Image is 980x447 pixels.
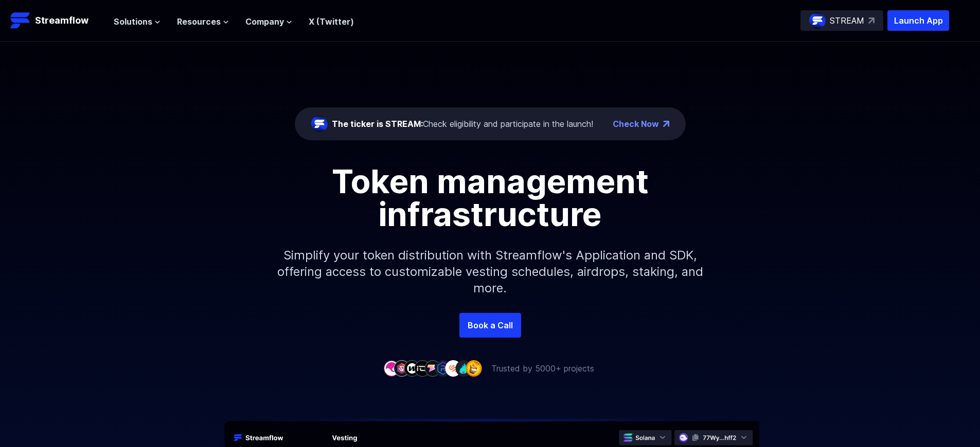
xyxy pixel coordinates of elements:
[311,116,328,132] img: streamflow-logo-circle.png
[466,360,482,376] img: company-9
[269,231,711,313] p: Simplify your token distribution with Streamflow's Application and SDK, offering access to custom...
[613,118,659,130] a: Check Now
[177,15,229,28] button: Resources
[332,118,593,130] div: Check eligibility and participate in the launch!
[424,360,441,376] img: company-5
[259,165,722,231] h1: Token management infrastructure
[663,121,669,127] img: top-right-arrow.png
[868,17,875,24] img: top-right-arrow.svg
[414,360,431,376] img: company-4
[245,15,292,28] button: Company
[35,13,88,28] p: Streamflow
[491,362,594,375] p: Trusted by 5000+ projects
[459,313,521,338] a: Book a Call
[394,360,410,376] img: company-2
[383,360,400,376] img: company-1
[809,12,826,29] img: streamflow-logo-circle.png
[332,119,423,129] span: The ticker is STREAM:
[10,10,103,31] a: Streamflow
[800,10,883,31] a: STREAM
[445,360,461,376] img: company-7
[114,15,161,28] button: Solutions
[114,15,152,28] span: Solutions
[309,16,354,27] a: X (Twitter)
[10,10,31,31] img: Streamflow Logo
[435,360,451,376] img: company-6
[455,360,472,376] img: company-8
[245,15,284,28] span: Company
[177,15,221,28] span: Resources
[830,14,864,27] p: STREAM
[887,10,949,31] button: Launch App
[404,360,420,376] img: company-3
